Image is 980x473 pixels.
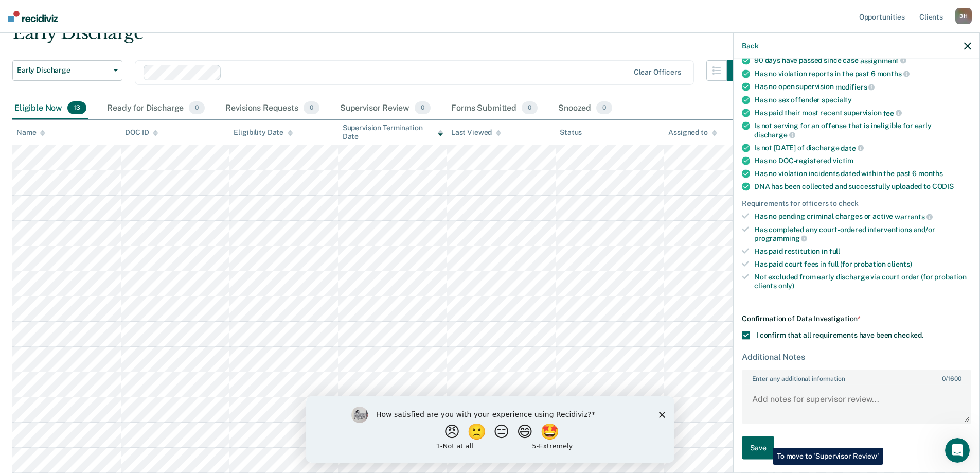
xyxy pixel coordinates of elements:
span: 0 [522,101,538,115]
div: Has no DOC-registered [754,156,971,165]
div: Additional Notes [742,352,971,362]
iframe: Intercom live chat [945,438,970,463]
div: Eligible Now [12,97,88,120]
div: Has no violation incidents dated within the past 6 [754,169,971,178]
div: Is not serving for an offense that is ineligible for early [754,121,971,139]
span: 0 [942,375,946,382]
div: Has no pending criminal charges or active [754,212,971,221]
div: Is not [DATE] of discharge [754,143,971,152]
div: Snoozed [556,97,614,120]
span: 0 [304,101,319,115]
div: Clear officers [634,68,681,77]
span: 0 [189,101,205,115]
div: Last Viewed [451,128,501,137]
div: Has paid their most recent supervision [754,108,971,117]
span: programming [754,234,807,242]
div: Confirmation of Data Investigation [742,314,971,323]
span: I confirm that all requirements have been checked. [756,331,923,339]
div: B H [955,8,972,24]
button: Save [742,436,774,460]
button: Back [742,41,758,50]
div: Ready for Discharge [105,97,207,120]
span: assignment [860,56,906,64]
div: Not excluded from early discharge via court order (for probation clients [754,272,971,290]
span: discharge [754,130,795,138]
span: Early Discharge [17,66,110,75]
div: Has paid restitution in [754,247,971,256]
span: months [877,69,910,78]
div: Has paid court fees in full (for probation [754,259,971,268]
label: Enter any additional information [743,371,970,382]
div: Early Discharge [12,23,747,52]
div: Revisions Requests [223,97,321,120]
span: warrants [895,212,933,220]
div: Assigned to [668,128,717,137]
iframe: Survey by Kim from Recidiviz [306,396,674,463]
div: Supervisor Review [338,97,433,120]
span: victim [833,156,853,165]
div: Has no open supervision [754,82,971,92]
div: Has no violation reports in the past 6 [754,69,971,78]
div: Supervision Termination Date [343,124,443,141]
span: CODIS [932,182,954,190]
span: date [841,144,863,152]
div: Name [16,128,45,137]
span: full [829,247,840,255]
div: Forms Submitted [449,97,540,120]
span: specialty [822,95,852,103]
div: Requirements for officers to check [742,199,971,208]
span: months [918,169,943,178]
div: Status [560,128,582,137]
span: 0 [415,101,431,115]
span: modifiers [835,82,875,91]
div: 90 days have passed since case [754,56,971,65]
span: fee [883,109,902,117]
span: / 1600 [942,375,961,382]
img: Recidiviz [8,11,58,22]
div: Has completed any court-ordered interventions and/or [754,225,971,242]
span: 13 [67,101,86,115]
div: DOC ID [125,128,158,137]
span: only) [778,281,794,289]
div: Eligibility Date [234,128,293,137]
div: Has no sex offender [754,95,971,104]
div: DNA has been collected and successfully uploaded to [754,182,971,191]
span: clients) [887,259,912,268]
span: 0 [596,101,612,115]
